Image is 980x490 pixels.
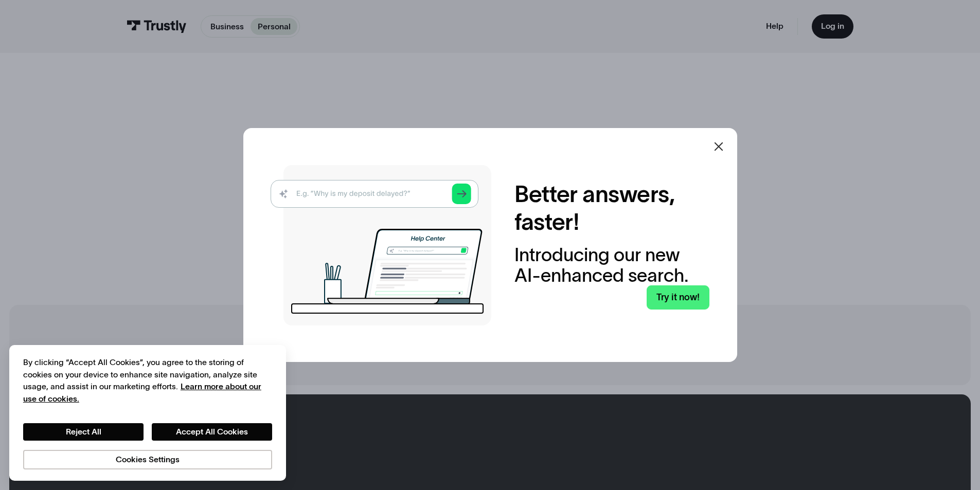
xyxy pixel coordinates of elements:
button: Reject All [23,423,144,441]
h2: Better answers, faster! [514,180,709,236]
button: Accept All Cookies [152,423,272,441]
div: Introducing our new AI-enhanced search. [514,245,709,285]
button: Cookies Settings [23,450,272,469]
a: Try it now! [647,285,709,310]
div: Cookie banner [9,345,286,481]
div: Privacy [23,356,272,469]
div: By clicking “Accept All Cookies”, you agree to the storing of cookies on your device to enhance s... [23,356,272,405]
